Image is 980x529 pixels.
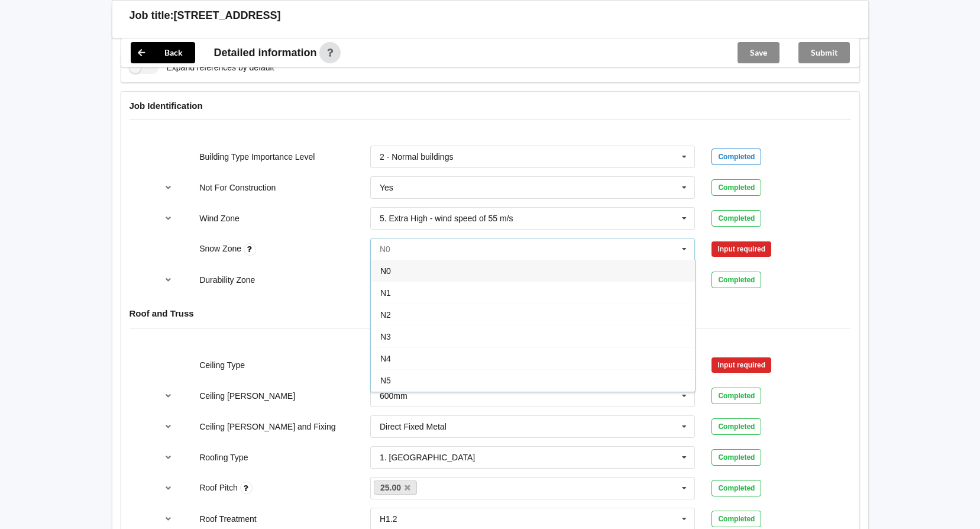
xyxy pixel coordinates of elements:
label: Durability Zone [199,275,255,285]
button: reference-toggle [157,269,180,291]
div: Completed [711,480,761,496]
button: reference-toggle [157,385,180,407]
label: Wind Zone [199,214,240,223]
h3: [STREET_ADDRESS] [174,9,281,22]
label: Roof Treatment [199,514,257,524]
div: 1. [GEOGRAPHIC_DATA] [380,453,475,462]
span: Detailed information [214,47,317,58]
span: N5 [380,376,391,385]
a: 25.00 [374,480,418,495]
span: N2 [380,310,391,320]
button: reference-toggle [157,447,180,468]
span: N0 [380,266,391,276]
label: Ceiling [PERSON_NAME] and Fixing [199,422,335,431]
div: Completed [711,511,761,527]
h3: Job title: [130,9,174,22]
label: Ceiling Type [199,360,245,370]
div: Completed [711,418,761,435]
label: Roofing Type [199,453,248,462]
label: Snow Zone [199,244,244,253]
div: Completed [711,179,761,196]
button: reference-toggle [157,177,180,198]
div: 5. Extra High - wind speed of 55 m/s [380,214,513,222]
label: Ceiling [PERSON_NAME] [199,391,295,401]
div: Completed [711,388,761,404]
span: N3 [380,332,391,341]
div: H1.2 [380,515,397,523]
div: Yes [380,183,393,192]
div: 600mm [380,392,407,400]
h4: Roof and Truss [130,308,851,319]
span: N4 [380,354,391,363]
div: Direct Fixed Metal [380,422,447,431]
label: Not For Construction [199,183,276,192]
button: Back [131,42,195,63]
button: reference-toggle [157,416,180,437]
h4: Job Identification [130,100,851,111]
label: Expand references by default [130,62,274,74]
div: Input required [711,357,771,373]
label: Roof Pitch [199,483,240,492]
button: reference-toggle [157,208,180,229]
button: reference-toggle [157,478,180,499]
label: Building Type Importance Level [199,152,315,162]
div: Completed [711,210,761,227]
span: N1 [380,288,391,298]
div: Completed [711,272,761,288]
div: Input required [711,241,771,257]
div: 2 - Normal buildings [380,153,454,161]
div: Completed [711,449,761,466]
div: Completed [711,149,761,165]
